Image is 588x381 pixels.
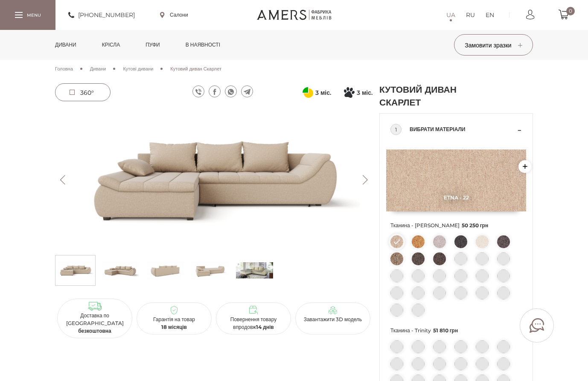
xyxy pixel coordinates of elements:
[57,258,94,283] img: Кутовий диван Скарлет s-0
[433,327,458,334] span: 51 810 грн
[55,83,111,101] a: 360°
[303,87,313,98] svg: Оплата частинами від ПриватБанку
[465,41,522,49] span: Замовити зразки
[55,109,373,251] img: Кутовий диван Скарлет -0
[55,65,73,73] a: Головна
[379,83,477,109] h1: Кутовий диван Скарлет
[209,85,221,97] a: facebook
[123,66,153,72] span: Кутові дивани
[179,30,227,60] a: в наявності
[78,328,111,334] b: безкоштовна
[299,316,367,323] p: Завантажити 3D модель
[466,10,475,20] a: RU
[146,258,183,283] img: Кутовий диван Скарлет s-2
[410,124,515,135] span: Вибрати матеріали
[219,316,288,331] p: Повернення товару впродовж
[256,324,274,330] b: 14 днів
[90,65,106,73] a: Дивани
[357,88,373,98] span: 3 міс.
[358,175,373,185] button: Next
[61,312,129,335] p: Доставка по [GEOGRAPHIC_DATA]
[192,85,204,97] a: viber
[55,66,73,72] span: Головна
[390,124,402,135] div: 1
[140,316,208,331] p: Гарантія на товар
[386,149,526,211] img: Etna - 22
[55,175,70,185] button: Previous
[236,258,273,283] img: s_
[386,194,526,201] span: Etna - 22
[139,30,166,60] a: Пуфи
[446,10,455,20] a: UA
[486,10,494,20] a: EN
[123,65,153,73] a: Кутові дивани
[462,222,489,229] span: 50 250 грн
[90,66,106,72] span: Дивани
[191,258,228,283] img: Кутовий диван Скарлет s-3
[390,220,522,231] span: Тканина - [PERSON_NAME]
[80,89,94,97] span: 360°
[49,30,83,60] a: Дивани
[566,7,575,15] span: 0
[241,85,253,97] a: telegram
[160,11,188,19] a: Салони
[102,258,139,283] img: Кутовий диван Скарлет s-1
[96,30,126,60] a: Крісла
[68,10,135,20] a: [PHONE_NUMBER]
[454,34,533,56] button: Замовити зразки
[225,85,237,97] a: whatsapp
[315,88,331,98] span: 3 міс.
[390,325,522,336] span: Тканина - Trinity
[161,324,187,330] b: 18 місяців
[344,87,355,98] svg: Покупка частинами від Монобанку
